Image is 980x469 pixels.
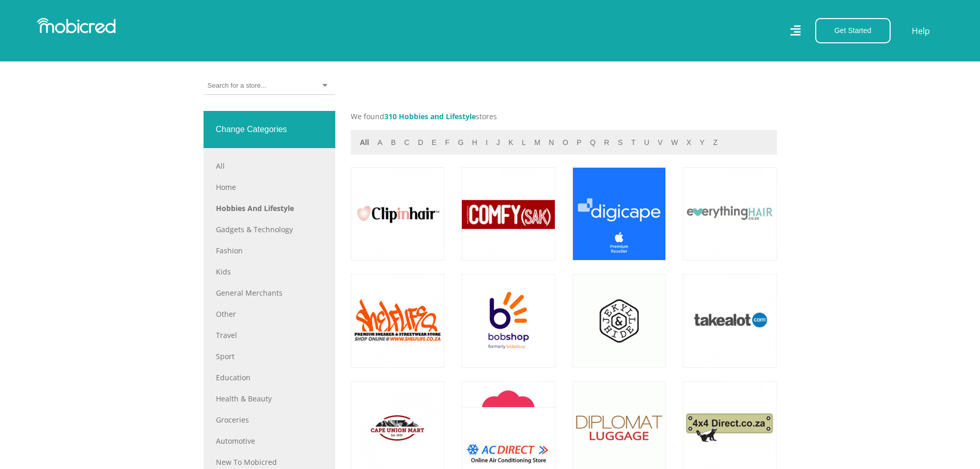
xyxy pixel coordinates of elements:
input: Search for a store... [208,81,266,90]
a: Travel [216,330,323,341]
button: p [573,137,584,149]
button: k [505,137,516,149]
button: d [415,137,426,149]
a: Sport [216,351,323,362]
a: Gadgets & Technology [216,224,323,235]
span: 310 [384,111,397,121]
button: t [628,137,639,149]
button: y [697,137,708,149]
button: h [469,137,480,149]
button: f [442,137,453,149]
button: x [683,137,694,149]
a: Kids [216,266,323,277]
p: We found stores [351,111,777,122]
a: Home [216,182,323,192]
button: a [375,137,385,149]
button: Get Started [815,18,891,43]
a: Help [911,24,930,38]
a: General Merchants [216,287,323,298]
a: Health & Beauty [216,393,323,404]
a: All [216,160,323,171]
a: Hobbies and Lifestyle [216,203,323,214]
a: New to Mobicred [216,457,323,467]
button: c [401,137,412,149]
a: Other [216,309,323,319]
button: m [531,137,543,149]
div: Change Categories [204,111,335,148]
a: Fashion [216,245,323,256]
button: z [710,137,721,149]
button: e [429,137,440,149]
button: q [587,137,599,149]
span: Hobbies and Lifestyle [399,111,476,121]
a: Education [216,372,323,383]
button: w [668,137,681,149]
a: Automotive [216,435,323,446]
button: g [455,137,466,149]
button: i [483,137,491,149]
button: s [615,137,626,149]
button: l [519,137,529,149]
button: All [357,137,372,149]
button: b [388,137,399,149]
button: r [601,137,612,149]
button: o [559,137,571,149]
button: u [641,137,652,149]
button: j [493,137,503,149]
img: Mobicred [37,18,116,34]
button: v [655,137,665,149]
a: Groceries [216,414,323,425]
button: n [546,137,557,149]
